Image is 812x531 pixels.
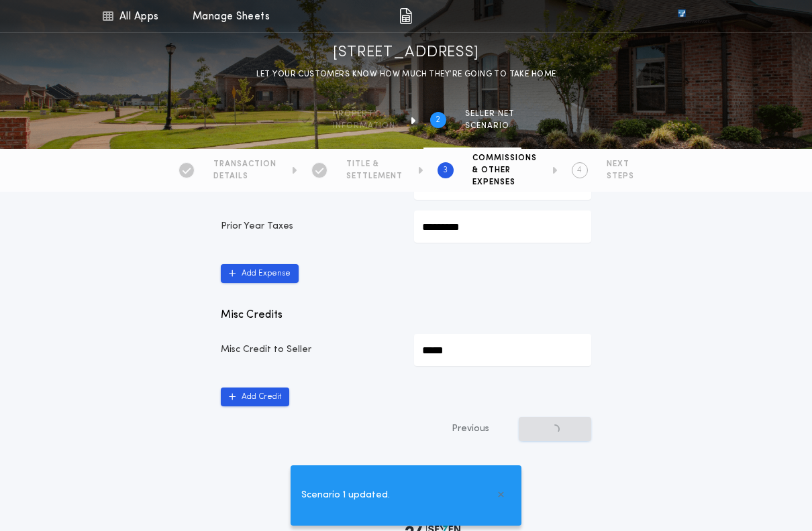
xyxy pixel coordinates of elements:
[221,388,289,406] button: Add Credit
[465,109,515,119] span: SELLER NET
[333,42,479,64] h1: [STREET_ADDRESS]
[472,165,537,176] span: & OTHER
[346,171,403,182] span: SETTLEMENT
[346,159,403,170] span: TITLE &
[472,177,537,188] span: EXPENSES
[472,153,537,164] span: COMMISSIONS
[399,8,412,24] img: img
[425,417,516,441] button: Previous
[221,220,398,233] p: Prior Year Taxes
[333,121,395,131] span: information
[607,159,634,170] span: NEXT
[443,165,448,176] h2: 3
[221,343,398,357] p: Misc Credit to Seller
[333,109,395,119] span: Property
[577,165,582,176] h2: 4
[465,121,515,131] span: SCENARIO
[654,9,710,23] img: vs-icon
[221,307,591,323] p: Misc Credits
[301,488,390,503] span: Scenario 1 updated.
[436,115,440,125] h2: 2
[213,159,276,170] span: TRANSACTION
[221,264,299,283] button: Add Expense
[213,171,276,182] span: DETAILS
[607,171,634,182] span: STEPS
[256,68,556,81] p: LET YOUR CUSTOMERS KNOW HOW MUCH THEY’RE GOING TO TAKE HOME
